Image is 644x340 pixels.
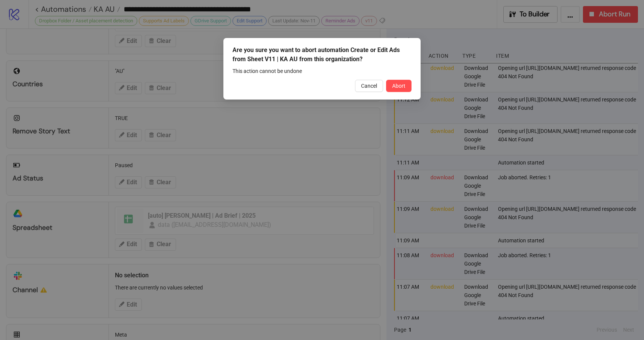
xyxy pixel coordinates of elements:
button: Cancel [355,80,383,92]
span: Abort [392,83,405,89]
span: Cancel [361,83,377,89]
div: This action cannot be undone [232,67,412,75]
div: Are you sure you want to abort automation Create or Edit Ads from Sheet V11 | KA AU from this org... [232,46,412,64]
button: Abort [386,80,412,92]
